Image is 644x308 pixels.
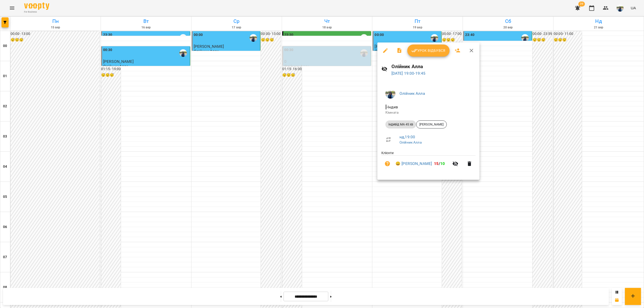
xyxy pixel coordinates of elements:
a: Олійник Алла [399,140,422,144]
b: / [434,161,445,166]
span: 10 [440,161,445,166]
span: Урок відбувся [411,48,446,54]
span: 15 [434,161,438,166]
button: Візит ще не сплачено. Додати оплату? [381,158,393,170]
span: індивід МА 45 хв [385,122,416,127]
div: [PERSON_NAME] [416,120,447,128]
ul: Клієнти [381,150,475,174]
img: 79bf113477beb734b35379532aeced2e.jpg [385,89,395,99]
span: [PERSON_NAME] [416,122,447,127]
h6: Олійник Алла [391,63,475,70]
button: Урок відбувся [407,45,450,57]
a: нд , 19:00 [399,135,415,139]
a: [DATE] 19:00-19:45 [391,71,426,76]
a: 😀 [PERSON_NAME] [395,161,432,167]
p: Кімната [385,110,471,115]
a: Олійник Алла [399,91,425,96]
span: - Індив [385,105,399,109]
